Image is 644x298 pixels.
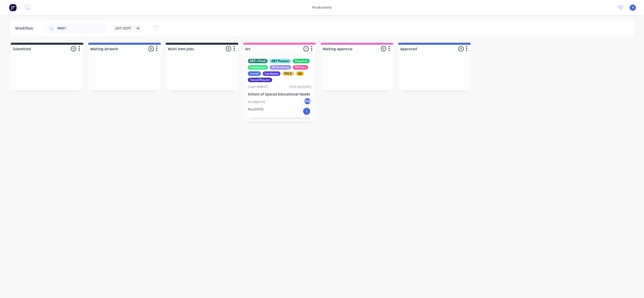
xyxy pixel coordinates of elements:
[248,85,268,89] div: Order #98507
[632,5,634,10] span: A
[270,65,291,70] div: FB Finishing
[263,71,280,76] div: Laminate
[304,97,311,105] div: RW
[15,25,36,31] div: Workflow
[248,59,268,63] div: ART - Proof
[289,85,311,89] div: 10:00 AM [DATE]
[248,107,263,112] p: Req. [DATE]
[303,107,311,115] div: I
[310,4,334,11] div: productivity
[248,92,311,96] p: School of Special Educational Needs
[57,23,107,33] input: Search for orders...
[282,71,294,76] div: PACK
[246,57,313,118] div: ART - ProofART ProcessDispatchFabricationFB FinishingFB PrintInstallLaminatePACKQATexcel/RouterOr...
[248,65,268,70] div: Fabrication
[296,71,304,76] div: QA
[248,71,261,76] div: Install
[115,26,131,31] span: ART DEPT
[293,59,310,63] div: Dispatch
[293,65,308,70] div: FB Print
[269,59,291,63] div: ART Process
[9,4,17,11] img: Factory
[248,78,272,82] div: Texcel/Router
[248,100,265,105] p: PO #089770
